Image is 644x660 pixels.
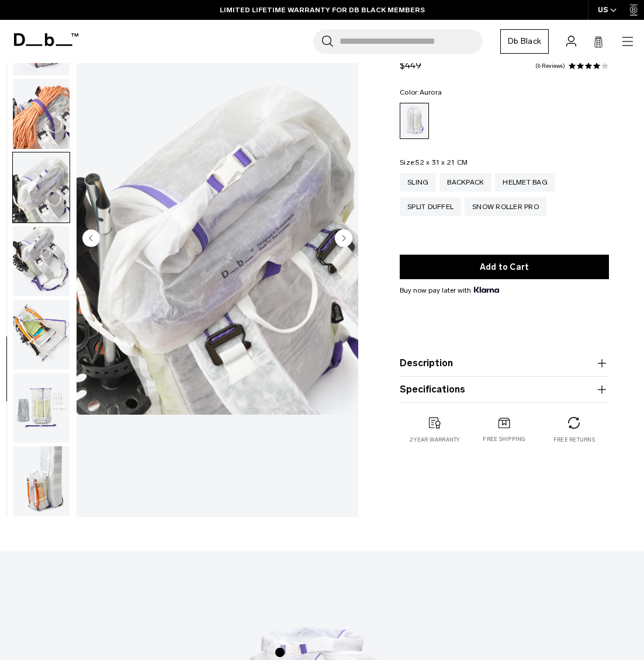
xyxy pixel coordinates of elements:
img: Weigh_Lighter_Backpack_25L_11.png [13,79,70,149]
a: Db Black [500,29,549,54]
button: Next slide [335,229,352,249]
span: $449 [400,60,421,71]
p: Free shipping [483,435,525,443]
span: Aurora [420,88,442,96]
a: LIMITED LIFETIME WARRANTY FOR DB BLACK MEMBERS [220,5,425,15]
button: Weigh_Lighter_Backpack_25L_13.png [12,225,70,297]
span: Buy now pay later with [400,285,499,296]
li: 14 / 18 [77,64,358,415]
img: Weigh_Lighter_Backpack_25L_15.png [13,373,70,443]
button: Specifications [400,383,609,397]
a: Helmet Bag [495,173,555,192]
span: 52 x 31 x 21 CM [416,158,468,166]
button: Weigh_Lighter_Backpack_25L_14.png [12,299,70,370]
a: 6 reviews [535,63,565,69]
img: Weigh_Lighter_Backpack_25L_12.png [13,152,70,223]
legend: Size: [400,159,468,166]
p: 2 year warranty [410,436,460,444]
button: Add to Cart [400,255,609,279]
a: Backpack [439,173,491,192]
button: Weigh_Lighter_Backpack_25L_15.png [12,373,70,444]
button: Weigh_Lighter_Backpack_25L_16.png [12,446,70,517]
img: Weigh_Lighter_Backpack_25L_14.png [13,300,70,370]
img: Weigh_Lighter_Backpack_25L_12.png [77,64,358,415]
img: Weigh_Lighter_Backpack_25L_16.png [13,446,70,516]
a: Split Duffel [400,197,461,216]
legend: Color: [400,89,442,96]
button: Weigh_Lighter_Backpack_25L_12.png [12,152,70,223]
img: {"height" => 20, "alt" => "Klarna"} [474,287,499,293]
button: Weigh_Lighter_Backpack_25L_11.png [12,78,70,150]
a: Sling [400,173,436,192]
a: Aurora [400,103,429,139]
button: Description [400,356,609,370]
a: Snow Roller Pro [465,197,546,216]
button: Previous slide [82,229,100,249]
img: Weigh_Lighter_Backpack_25L_13.png [13,226,70,296]
p: Free returns [553,436,595,444]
